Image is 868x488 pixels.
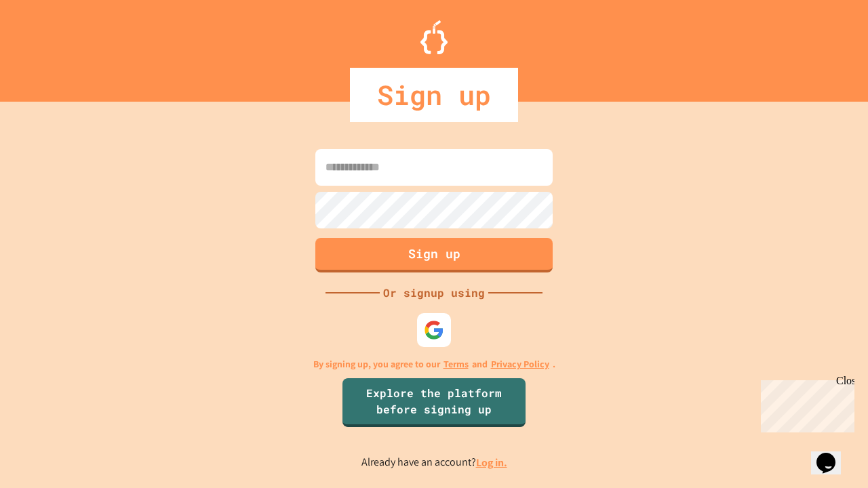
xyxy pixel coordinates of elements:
[313,357,555,371] p: By signing up, you agree to our and .
[350,68,518,122] div: Sign up
[443,357,469,371] a: Terms
[380,285,488,301] div: Or signup using
[424,320,444,340] img: google-icon.svg
[5,5,94,86] div: Chat with us now!Close
[361,454,507,471] p: Already have an account?
[491,357,549,371] a: Privacy Policy
[342,378,526,427] a: Explore the platform before signing up
[315,238,553,272] button: Sign up
[811,434,854,474] iframe: chat widget
[476,455,507,470] a: Log in.
[420,20,448,54] img: Logo.svg
[755,375,854,432] iframe: chat widget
